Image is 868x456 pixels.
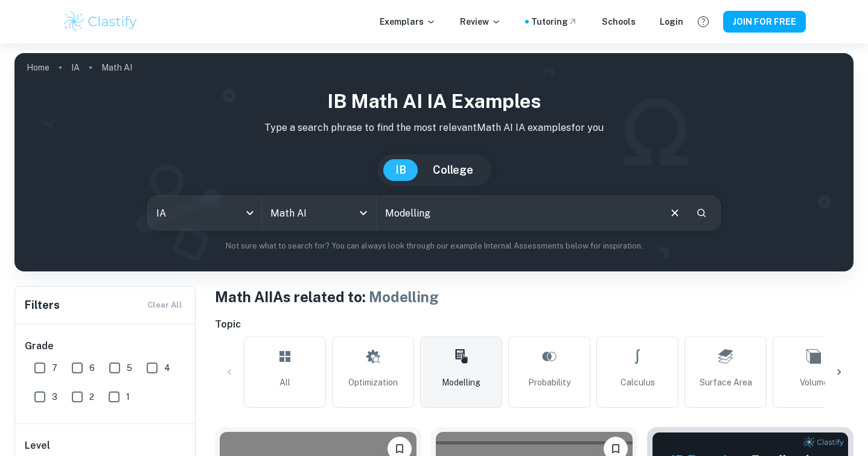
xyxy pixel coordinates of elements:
[24,240,844,252] p: Not sure what to search for? You can always look through our example Internal Assessments below f...
[460,15,501,28] p: Review
[377,196,659,230] input: E.g. voronoi diagrams, IBD candidates spread, music...
[442,376,480,389] span: Modelling
[71,59,80,76] a: IA
[62,10,139,34] img: Clastify logo
[25,339,187,353] h6: Grade
[528,376,570,389] span: Probability
[24,87,844,116] h1: IB Math AI IA examples
[369,288,439,305] span: Modelling
[52,390,57,404] span: 3
[383,159,418,181] button: IB
[89,361,95,375] span: 6
[700,376,752,389] span: Surface Area
[660,15,683,28] a: Login
[621,376,655,389] span: Calculus
[101,61,132,74] p: Math AI
[164,361,170,375] span: 4
[421,159,485,181] button: College
[52,361,57,375] span: 7
[25,439,187,453] h6: Level
[531,15,578,28] a: Tutoring
[348,376,398,389] span: Optimization
[602,15,636,28] a: Schools
[24,121,844,135] p: Type a search phrase to find the most relevant Math AI IA examples for you
[691,203,712,223] button: Search
[148,196,262,230] div: IA
[380,15,436,28] p: Exemplars
[355,204,372,221] button: Open
[14,53,854,271] img: profile cover
[800,376,828,389] span: Volume
[25,297,60,314] h6: Filters
[27,59,49,76] a: Home
[89,390,94,404] span: 2
[693,11,713,32] button: Help and Feedback
[127,361,132,375] span: 5
[126,390,130,404] span: 1
[279,376,290,389] span: All
[663,201,686,224] button: Clear
[215,317,854,332] h6: Topic
[723,11,806,33] button: JOIN FOR FREE
[215,286,854,308] h1: Math AI IAs related to:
